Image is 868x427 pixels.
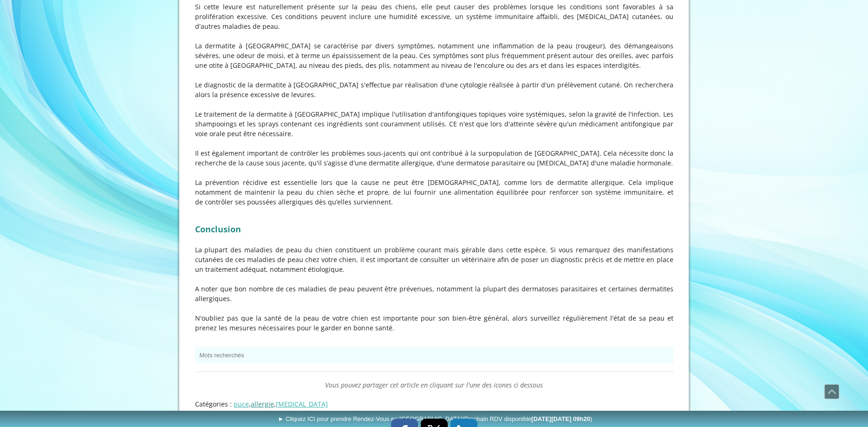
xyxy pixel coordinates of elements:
[234,400,328,408] span: , ,
[325,381,543,389] span: Vous pouvez partager cet article en cliquant sur l'une des icones ci dessous
[251,400,274,408] a: allergie
[195,400,232,408] span: Catégories :
[824,384,839,399] a: Défiler vers le haut
[195,245,673,274] p: La plupart des maladies de peau du chien constituent un problème courant mais gérable dans cette ...
[276,400,328,408] a: [MEDICAL_DATA]
[195,2,673,31] p: Si cette levure est naturellement présente sur la peau des chiens, elle peut causer des problèmes...
[531,415,590,422] b: [DATE][DATE] 09h20
[278,415,592,422] span: ► Cliquez ICI pour prendre Rendez-Vous en [GEOGRAPHIC_DATA]
[195,41,673,70] p: La dermatite à [GEOGRAPHIC_DATA] se caractérise par divers symptômes, notamment une inflammation ...
[195,347,673,363] button: Mots recherchés
[195,177,673,207] p: La prévention récidive est essentielle lors que la cause ne peut être [DEMOGRAPHIC_DATA], comme l...
[825,385,839,399] span: Défiler vers le haut
[234,400,249,408] a: puce
[195,223,241,235] span: Conclusion
[195,109,673,138] p: Le traitement de la dermatite à [GEOGRAPHIC_DATA] implique l'utilisation d'antifongiques topiques...
[195,313,673,333] p: N'oubliez pas que la santé de la peau de votre chien est importante pour son bien-être général, a...
[195,148,673,168] p: Il est également important de contrôler les problèmes sous-jacents qui ont contribué à la surpopu...
[462,415,592,422] span: (Prochain RDV disponible )
[195,80,673,99] p: Le diagnostic de la dermatite à [GEOGRAPHIC_DATA] s'effectue par réalisation d'une cytologie réal...
[195,284,673,303] p: A noter que bon nombre de ces maladies de peau peuvent être prévenues, notamment la plupart des d...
